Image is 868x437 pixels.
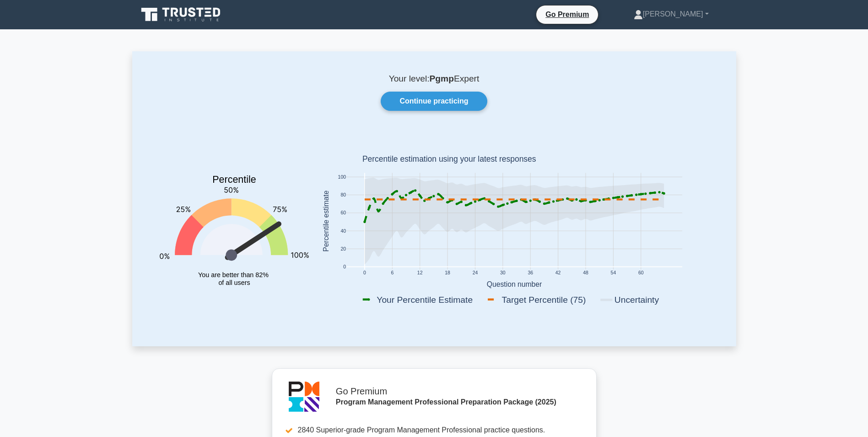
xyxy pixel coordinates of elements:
[381,92,487,111] a: Continue practicing
[555,271,561,276] text: 42
[338,175,346,180] text: 100
[198,271,269,279] tspan: You are better than 82%
[610,271,616,276] text: 54
[528,271,533,276] text: 36
[445,271,450,276] text: 18
[612,5,731,23] a: [PERSON_NAME]
[343,265,346,270] text: 0
[486,280,542,288] text: Question number
[340,211,346,216] text: 60
[340,193,346,198] text: 80
[638,271,643,276] text: 60
[322,191,329,252] text: Percentile estimate
[583,271,588,276] text: 48
[340,229,346,234] text: 40
[363,271,366,276] text: 0
[212,175,256,186] text: Percentile
[500,271,506,276] text: 30
[340,246,346,251] text: 20
[154,73,714,84] p: Your level: Expert
[430,74,454,83] b: Pgmp
[472,271,478,276] text: 24
[218,279,250,286] tspan: of all users
[417,271,422,276] text: 12
[362,155,536,164] text: Percentile estimation using your latest responses
[391,271,394,276] text: 6
[540,9,594,20] a: Go Premium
